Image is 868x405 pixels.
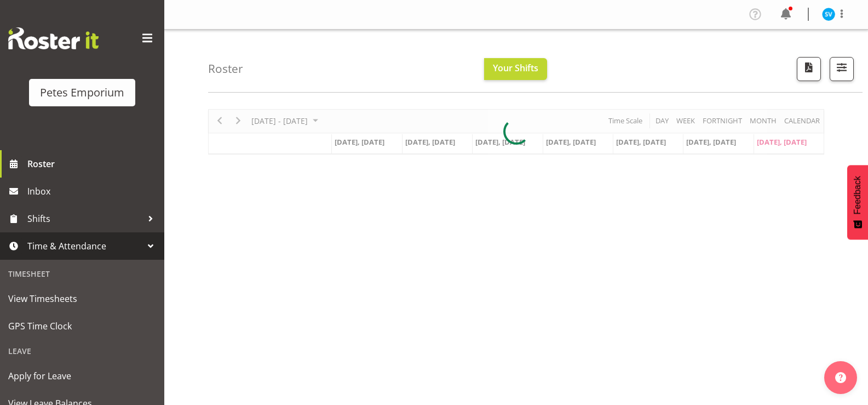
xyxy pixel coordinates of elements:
[8,290,156,307] span: View Timesheets
[847,165,868,239] button: Feedback - Show survey
[3,285,162,312] a: View Timesheets
[8,318,156,334] span: GPS Time Clock
[27,238,142,254] span: Time & Attendance
[822,8,835,21] img: sasha-vandervalk6911.jpg
[8,368,156,384] span: Apply for Leave
[3,263,162,285] div: Timesheet
[3,362,162,390] a: Apply for Leave
[208,62,243,75] h4: Roster
[40,84,124,101] div: Petes Emporium
[484,58,547,80] button: Your Shifts
[8,27,99,49] img: Rosterit website logo
[797,57,821,81] button: Download a PDF of the roster according to the set date range.
[835,372,846,383] img: help-xxl-2.png
[27,183,159,199] span: Inbox
[493,62,538,74] span: Your Shifts
[27,210,142,227] span: Shifts
[853,176,863,214] span: Feedback
[830,57,854,81] button: Filter Shifts
[3,340,162,362] div: Leave
[27,156,159,172] span: Roster
[3,312,162,340] a: GPS Time Clock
